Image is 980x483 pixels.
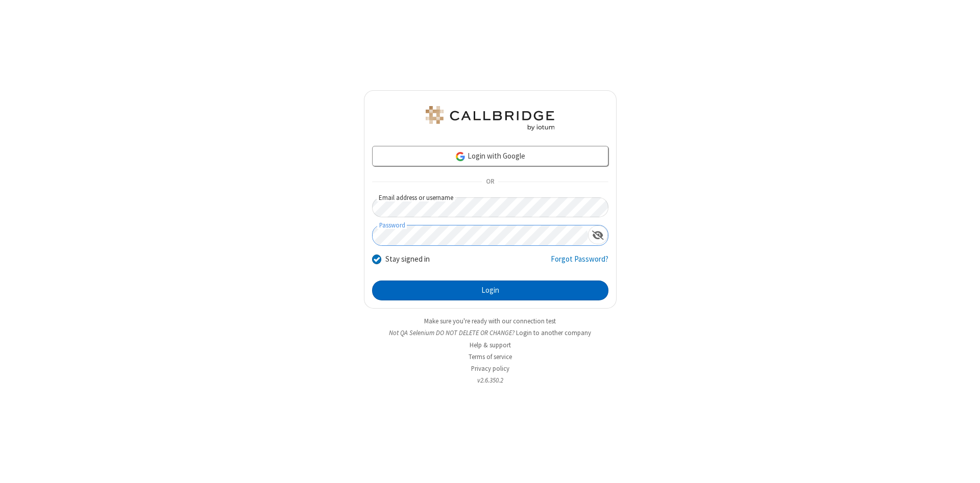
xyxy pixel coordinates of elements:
label: Stay signed in [385,253,430,265]
input: Password [373,225,588,245]
li: Not QA Selenium DO NOT DELETE OR CHANGE? [364,328,617,338]
iframe: Chat [954,456,972,476]
a: Login with Google [372,146,608,166]
li: v2.6.350.2 [364,375,617,385]
a: Terms of service [469,352,512,361]
a: Forgot Password? [551,253,608,273]
a: Make sure you're ready with our connection test [424,317,556,325]
a: Privacy policy [471,364,509,373]
img: QA Selenium DO NOT DELETE OR CHANGE [424,106,556,131]
div: Show password [588,225,608,244]
input: Email address or username [372,197,608,217]
button: Login [372,281,608,301]
img: google-icon.png [455,151,466,162]
span: OR [482,175,498,189]
a: Help & support [470,341,511,349]
button: Login to another company [516,328,591,338]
